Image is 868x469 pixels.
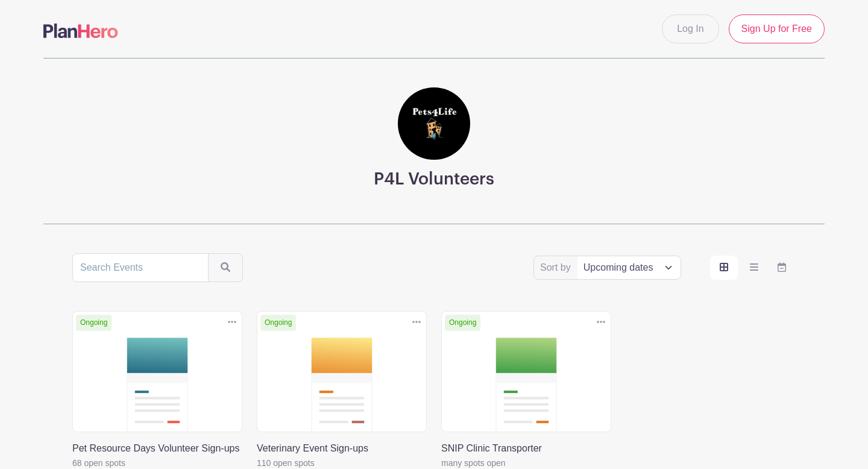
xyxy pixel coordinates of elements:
[662,14,719,43] a: Log In
[540,260,574,275] label: Sort by
[710,256,796,280] div: order and view
[72,253,209,282] input: Search Events
[729,14,825,43] a: Sign Up for Free
[374,169,494,190] h3: P4L Volunteers
[43,24,118,38] img: logo-507f7623f17ff9eddc593b1ce0a138ce2505c220e1c5a4e2b4648c50719b7d32.svg
[398,87,470,160] img: square%20black%20logo%20FB%20profile.jpg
